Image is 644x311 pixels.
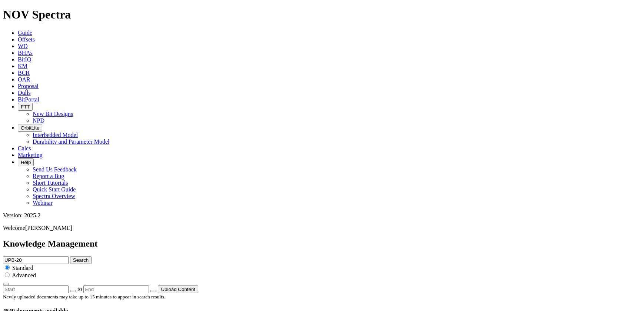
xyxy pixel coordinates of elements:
a: Proposal [18,83,39,89]
span: Help [21,160,31,165]
a: Dulls [18,90,31,96]
a: Interbedded Model [33,132,78,138]
a: Spectra Overview [33,193,75,199]
a: New Bit Designs [33,111,73,117]
a: NPD [33,117,44,124]
input: e.g. Smoothsteer Record [3,256,69,264]
a: BitIQ [18,56,31,63]
button: Help [18,158,34,166]
h2: Knowledge Management [3,239,641,249]
a: Guide [18,30,32,36]
button: OrbitLite [18,124,42,132]
a: Quick Start Guide [33,186,76,193]
a: BCR [18,70,30,76]
a: Send Us Feedback [33,166,77,173]
h1: NOV Spectra [3,8,641,21]
p: Welcome [3,225,641,231]
a: Offsets [18,36,35,43]
a: Short Tutorials [33,180,68,186]
button: FTT [18,103,33,111]
a: Calcs [18,145,31,151]
a: Durability and Parameter Model [33,138,110,145]
input: End [83,285,149,293]
button: Upload Content [158,285,198,293]
div: Version: 2025.2 [3,212,641,219]
span: to [77,286,82,292]
span: Standard [12,265,33,271]
a: WD [18,43,28,49]
small: Newly uploaded documents may take up to 15 minutes to appear in search results. [3,294,165,300]
a: BHAs [18,50,33,56]
input: Start [3,285,69,293]
a: KM [18,63,27,69]
span: FTT [21,104,30,110]
a: Webinar [33,200,53,206]
span: [PERSON_NAME] [25,225,72,231]
a: Report a Bug [33,173,64,179]
span: Advanced [12,272,36,278]
a: OAR [18,76,30,83]
a: BitPortal [18,96,39,103]
a: Marketing [18,152,43,158]
span: OrbitLite [21,125,39,131]
button: Search [70,256,92,264]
